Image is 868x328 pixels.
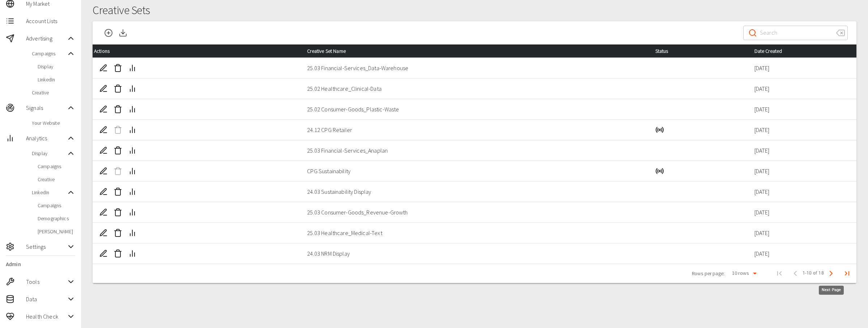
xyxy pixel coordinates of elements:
[38,176,75,183] span: Creative
[655,47,743,55] div: Status
[96,226,111,240] button: Edit Creative Set
[125,81,140,96] button: Creative Set Analytics
[655,125,664,134] svg: In a live campaign
[754,229,851,237] p: [DATE]
[655,47,680,55] span: Status
[96,164,111,178] button: Edit Creative Set
[727,268,759,278] div: 10 rows
[32,50,67,57] span: Campaigns
[788,266,803,281] span: Previous Page
[111,81,125,96] button: Delete Creative Set
[692,270,724,277] p: Rows per page:
[96,81,111,96] button: Edit Creative Set
[32,89,75,96] span: Creative
[125,184,140,199] button: Creative Set Analytics
[116,26,130,40] button: Download
[803,270,824,277] span: 1-10 of 18
[38,215,75,222] span: Demographics
[111,102,125,116] button: Delete Creative Set
[307,84,643,93] p: 25.02 Healthcare_Clinical-Data
[125,123,140,137] button: Creative Set Analytics
[125,61,140,75] button: Creative Set Analytics
[38,202,75,209] span: Campaigns
[838,265,856,282] button: Last Page
[748,29,757,37] svg: Search
[93,4,856,17] h1: Creative Sets
[307,64,643,72] p: 25.03 Financial-Services_Data-Warehouse
[307,229,643,237] p: 25.03 Healthcare_Medical-Text
[125,205,140,220] button: Creative Set Analytics
[96,61,111,75] button: Edit Creative Set
[96,102,111,116] button: Edit Creative Set
[26,103,67,112] span: Signals
[754,146,851,155] p: [DATE]
[38,163,75,170] span: Campaigns
[754,64,851,72] p: [DATE]
[96,123,111,137] button: Edit Creative Set
[125,226,140,240] button: Creative Set Analytics
[111,205,125,220] button: Delete Creative Set
[26,312,67,321] span: Health Check
[96,246,111,261] button: Edit Creative Set
[26,242,67,251] span: Settings
[125,102,140,116] button: Creative Set Analytics
[307,167,643,175] p: CPG Sustainability
[125,143,140,158] button: Creative Set Analytics
[96,143,111,158] button: Edit Creative Set
[754,208,851,217] p: [DATE]
[307,105,643,114] p: 25.02 Consumer-Goods_Plastic-Waste
[26,17,75,25] span: Account Lists
[111,61,125,75] button: Delete Creative Set
[754,167,851,175] p: [DATE]
[307,208,643,217] p: 25.03 Consumer-Goods_Revenue-Growth
[125,246,140,261] button: Creative Set Analytics
[307,249,643,258] p: 24.03 NRM Display
[754,249,851,258] p: [DATE]
[26,277,67,286] span: Tools
[111,246,125,261] button: Delete Creative Set
[38,76,75,83] span: LinkedIn
[754,47,794,55] span: Date Created
[32,189,67,196] span: LinkedIn
[307,146,643,155] p: 25.03 Financial-Services_Anaplan
[754,187,851,196] p: [DATE]
[307,47,643,55] div: Creative Set Name
[111,184,125,199] button: Delete Creative Set
[307,47,357,55] span: Creative Set Name
[771,265,788,282] span: First Page
[101,26,116,40] button: New Creative Set
[819,286,844,295] div: Next Page
[754,105,851,114] p: [DATE]
[111,123,125,137] span: Delete Creative Set
[32,150,67,157] span: Display
[96,184,111,199] button: Edit Creative Set
[307,187,643,196] p: 24.03 Sustainability Display
[26,134,67,142] span: Analytics
[754,84,851,93] p: [DATE]
[111,143,125,158] button: Delete Creative Set
[26,295,67,303] span: Data
[307,125,643,134] p: 24.12 CPG Retailer
[111,164,125,178] span: Delete Creative Set
[38,228,75,235] span: [PERSON_NAME]
[824,266,838,281] button: Next Page
[730,269,750,277] div: 10 rows
[754,125,851,134] p: [DATE]
[655,167,664,175] svg: In a live campaign
[26,34,67,43] span: Advertising
[754,47,851,55] div: Date Created
[96,205,111,220] button: Edit Creative Set
[125,164,140,178] button: Creative Set Analytics
[111,226,125,240] button: Delete Creative Set
[32,119,75,127] span: Your Website
[38,63,75,70] span: Display
[760,23,830,43] input: Search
